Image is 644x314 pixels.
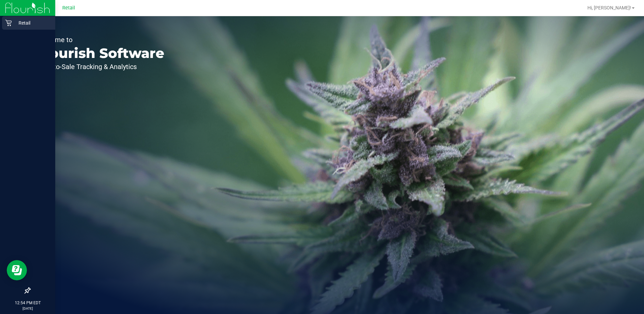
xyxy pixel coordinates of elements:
p: Seed-to-Sale Tracking & Analytics [36,63,164,70]
span: Hi, [PERSON_NAME]! [587,5,631,10]
p: Welcome to [36,36,164,43]
iframe: Resource center [7,260,27,280]
span: Retail [62,5,75,11]
p: [DATE] [3,306,52,311]
p: 12:54 PM EDT [3,300,52,306]
p: Retail [12,19,52,27]
inline-svg: Retail [5,20,12,26]
p: Flourish Software [36,46,164,60]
